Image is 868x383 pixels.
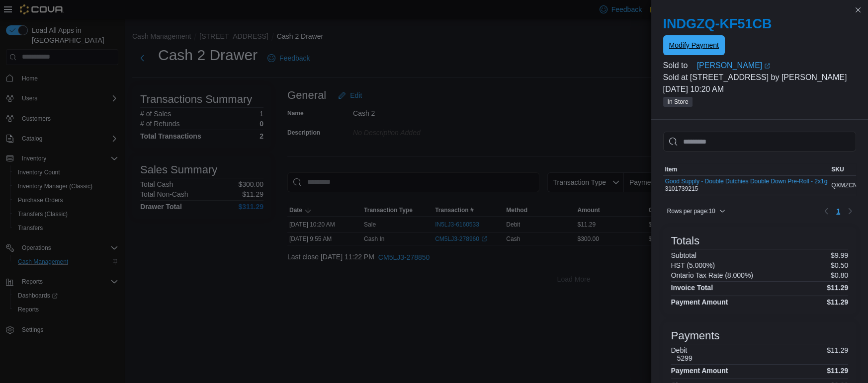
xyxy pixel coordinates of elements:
button: SKU [829,163,867,175]
span: Rows per page : 10 [667,207,715,215]
button: Close this dialog [852,4,864,16]
h4: Payment Amount [671,367,728,375]
nav: Pagination for table: MemoryTable from EuiInMemoryTable [820,203,856,219]
button: Item [663,163,830,175]
button: Modify Payment [663,35,725,55]
h6: Debit [671,346,693,354]
button: Previous page [820,205,832,217]
div: 3101739215 [665,178,828,193]
h4: $11.29 [827,298,848,306]
h4: Payment Amount [671,298,728,306]
h2: INDGZQ-KF51CB [663,16,857,32]
button: Next page [844,205,856,217]
h4: $11.29 [827,367,848,375]
p: $9.99 [831,251,848,259]
p: Sold at [STREET_ADDRESS] by [PERSON_NAME] [663,72,857,83]
a: [PERSON_NAME]External link [697,60,856,72]
h3: Payments [671,330,720,342]
h6: 5299 [677,354,693,362]
span: 1 [836,206,840,216]
span: QXMZCNN3 [831,181,865,189]
input: This is a search bar. As you type, the results lower in the page will automatically filter. [663,132,857,152]
p: $0.50 [831,261,848,269]
h4: $11.29 [827,284,848,292]
button: Rows per page:10 [663,205,729,217]
span: In Store [668,97,689,106]
ul: Pagination for table: MemoryTable from EuiInMemoryTable [832,203,844,219]
h4: Invoice Total [671,284,713,292]
p: $0.80 [831,271,848,279]
p: [DATE] 10:20 AM [663,83,857,95]
span: SKU [831,165,844,173]
button: Good Supply - Double Dutchies Double Down Pre-Roll - 2x1g [665,178,828,185]
button: Page 1 of 1 [832,203,844,219]
p: $11.29 [827,346,848,362]
h3: Totals [671,235,699,247]
h6: Subtotal [671,251,696,259]
span: Modify Payment [669,40,719,50]
div: Sold to [663,60,695,72]
h6: Ontario Tax Rate (8.000%) [671,271,754,279]
span: Item [665,165,678,173]
span: In Store [663,97,693,107]
svg: External link [764,63,770,69]
h6: HST (5.000%) [671,261,715,269]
